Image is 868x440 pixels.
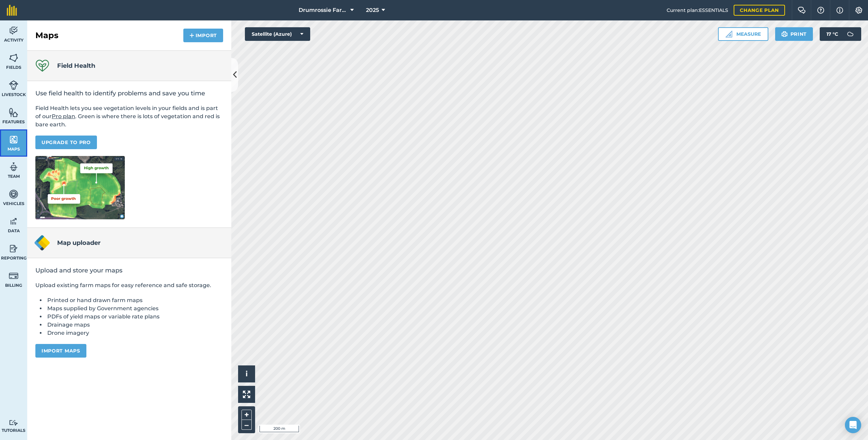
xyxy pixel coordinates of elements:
button: Print [775,27,813,41]
li: Drainage maps [46,321,223,329]
img: svg+xml;base64,PD94bWwgdmVyc2lvbj0iMS4wIiBlbmNvZGluZz0idXRmLTgiPz4KPCEtLSBHZW5lcmF0b3I6IEFkb2JlIE... [9,189,18,199]
li: Maps supplied by Government agencies [46,304,223,313]
button: Measure [718,27,768,41]
img: svg+xml;base64,PHN2ZyB4bWxucz0iaHR0cDovL3d3dy53My5vcmcvMjAwMC9zdmciIHdpZHRoPSIxNCIgaGVpZ2h0PSIyNC... [189,31,194,40]
img: Four arrows, one pointing top left, one top right, one bottom right and the last bottom left [243,391,250,398]
li: Drone imagery [46,329,223,337]
a: Pro plan [52,113,75,120]
img: Ruler icon [725,31,732,37]
span: Drumrossie Farms [299,6,348,14]
img: svg+xml;base64,PHN2ZyB4bWxucz0iaHR0cDovL3d3dy53My5vcmcvMjAwMC9zdmciIHdpZHRoPSI1NiIgaGVpZ2h0PSI2MC... [9,135,18,145]
span: Current plan : ESSENTIALS [667,6,728,14]
img: svg+xml;base64,PD94bWwgdmVyc2lvbj0iMS4wIiBlbmNvZGluZz0idXRmLTgiPz4KPCEtLSBHZW5lcmF0b3I6IEFkb2JlIE... [9,162,18,172]
h4: Map uploader [57,238,101,248]
li: Printed or hand drawn farm maps [46,296,223,304]
img: A question mark icon [817,7,825,14]
a: Change plan [734,5,785,16]
img: svg+xml;base64,PHN2ZyB4bWxucz0iaHR0cDovL3d3dy53My5vcmcvMjAwMC9zdmciIHdpZHRoPSIxNyIgaGVpZ2h0PSIxNy... [836,6,843,14]
img: Map uploader logo [34,235,50,251]
button: i [238,365,255,382]
button: 17 °C [820,27,861,41]
button: Import maps [35,344,86,358]
a: Upgrade to Pro [35,136,97,149]
span: 17 ° C [827,27,838,41]
img: svg+xml;base64,PD94bWwgdmVyc2lvbj0iMS4wIiBlbmNvZGluZz0idXRmLTgiPz4KPCEtLSBHZW5lcmF0b3I6IEFkb2JlIE... [9,271,18,281]
p: Upload existing farm maps for easy reference and safe storage. [35,281,223,289]
img: svg+xml;base64,PD94bWwgdmVyc2lvbj0iMS4wIiBlbmNvZGluZz0idXRmLTgiPz4KPCEtLSBHZW5lcmF0b3I6IEFkb2JlIE... [9,216,18,226]
h4: Field Health [57,61,95,70]
button: Import [183,29,223,42]
img: fieldmargin Logo [7,5,17,16]
span: i [246,370,248,378]
li: PDFs of yield maps or variable rate plans [46,313,223,321]
img: svg+xml;base64,PD94bWwgdmVyc2lvbj0iMS4wIiBlbmNvZGluZz0idXRmLTgiPz4KPCEtLSBHZW5lcmF0b3I6IEFkb2JlIE... [9,26,18,36]
button: Satellite (Azure) [245,27,310,41]
img: svg+xml;base64,PHN2ZyB4bWxucz0iaHR0cDovL3d3dy53My5vcmcvMjAwMC9zdmciIHdpZHRoPSI1NiIgaGVpZ2h0PSI2MC... [9,107,18,117]
div: Open Intercom Messenger [845,417,861,433]
img: svg+xml;base64,PHN2ZyB4bWxucz0iaHR0cDovL3d3dy53My5vcmcvMjAwMC9zdmciIHdpZHRoPSI1NiIgaGVpZ2h0PSI2MC... [9,53,18,63]
img: svg+xml;base64,PD94bWwgdmVyc2lvbj0iMS4wIiBlbmNvZGluZz0idXRmLTgiPz4KPCEtLSBHZW5lcmF0b3I6IEFkb2JlIE... [9,80,18,90]
img: Two speech bubbles overlapping with the left bubble in the forefront [798,7,806,14]
img: A cog icon [855,7,863,14]
h2: Upload and store your maps [35,266,223,274]
img: svg+xml;base64,PD94bWwgdmVyc2lvbj0iMS4wIiBlbmNvZGluZz0idXRmLTgiPz4KPCEtLSBHZW5lcmF0b3I6IEFkb2JlIE... [9,420,18,426]
h2: Use field health to identify problems and save you time [35,89,223,97]
img: svg+xml;base64,PHN2ZyB4bWxucz0iaHR0cDovL3d3dy53My5vcmcvMjAwMC9zdmciIHdpZHRoPSIxOSIgaGVpZ2h0PSIyNC... [781,30,788,38]
button: + [241,410,252,420]
img: svg+xml;base64,PD94bWwgdmVyc2lvbj0iMS4wIiBlbmNvZGluZz0idXRmLTgiPz4KPCEtLSBHZW5lcmF0b3I6IEFkb2JlIE... [9,243,18,254]
span: 2025 [366,6,379,14]
button: – [241,420,252,430]
p: Field Health lets you see vegetation levels in your fields and is part of our . Green is where th... [35,104,223,129]
img: svg+xml;base64,PD94bWwgdmVyc2lvbj0iMS4wIiBlbmNvZGluZz0idXRmLTgiPz4KPCEtLSBHZW5lcmF0b3I6IEFkb2JlIE... [844,27,857,41]
h2: Maps [35,30,59,41]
